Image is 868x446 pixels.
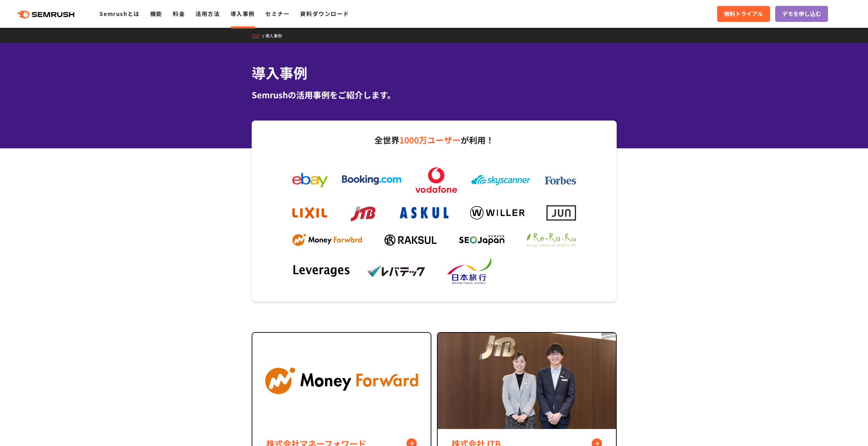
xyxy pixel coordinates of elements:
span: デモを申し込む [782,9,821,18]
a: 料金 [173,9,185,18]
span: 1000万ユーザー [399,134,461,146]
img: booking [342,175,401,185]
img: raksul [384,234,437,246]
img: vodafone [415,167,457,193]
img: dummy [517,264,576,279]
a: 導入事例 [265,33,287,39]
img: component [252,333,431,429]
img: levtech [367,265,426,278]
h1: 導入事例 [252,63,617,83]
a: 機能 [150,9,162,18]
img: lixil [292,207,327,219]
a: 無料トライアル [717,6,770,22]
img: JTB [438,333,616,429]
img: askul [400,207,448,218]
img: leverages [292,264,351,278]
img: willer [470,206,525,220]
a: 活用方法 [195,9,220,18]
img: forbes [545,176,576,185]
a: セミナー [265,9,290,18]
a: デモを申し込む [775,6,828,22]
img: skyscanner [471,175,530,185]
img: jun [546,205,576,220]
img: mf [292,234,362,246]
img: seojapan [459,235,504,245]
img: ebay [292,173,328,187]
div: Semrushの活用事例をご紹介します。 [252,89,617,101]
img: nta [442,257,501,285]
a: 資料ダウンロード [300,9,349,18]
img: jtb [349,203,378,223]
a: 導入事例 [230,9,255,18]
a: TOP [252,33,265,39]
img: ReRaKu [527,233,576,247]
span: 無料トライアル [724,9,763,18]
a: Semrushとは [99,9,139,18]
p: 全世界 が利用！ [285,133,583,147]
